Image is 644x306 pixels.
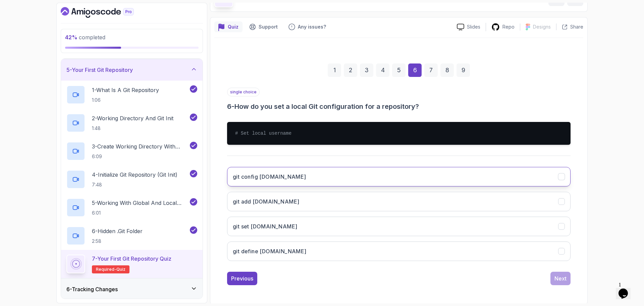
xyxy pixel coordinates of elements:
p: 6:09 [92,153,189,160]
p: 6 - Hidden .git Folder [92,227,143,235]
h3: git define [DOMAIN_NAME] [233,247,307,255]
p: 3 - Create Working Directory With Mkdir [92,142,189,150]
span: completed [65,34,105,41]
p: Any issues? [298,24,326,30]
h3: git config [DOMAIN_NAME] [233,173,306,181]
h3: git add [DOMAIN_NAME] [233,198,299,206]
div: Next [554,274,567,282]
p: 2 - Working Directory And Git Init [92,114,173,122]
button: 6-Tracking Changes [61,278,203,300]
button: Next [550,272,571,285]
span: 42 % [65,34,77,41]
div: 4 [376,63,389,77]
button: Feedback button [284,21,330,32]
button: quiz button [214,21,243,32]
button: Share [556,24,583,30]
p: Share [570,24,583,30]
span: quiz [116,267,125,272]
button: git add user.name [227,192,571,211]
h3: 6 - Tracking Changes [66,285,118,293]
button: Support button [245,21,282,32]
div: 8 [440,63,454,77]
button: git set user.name [227,217,571,236]
button: git config user.name [227,167,571,186]
a: Dashboard [61,7,149,18]
p: Slides [467,24,480,30]
p: 7 - Your First Git Repository Quiz [92,255,171,263]
button: 2-Working Directory And Git Init1:48 [66,114,197,132]
span: # Set local username [235,131,291,136]
button: 7-Your First Git Repository QuizRequired-quiz [66,255,197,273]
div: 3 [360,63,373,77]
p: Repo [502,24,515,30]
div: 9 [457,63,470,77]
p: 5 - Working With Global And Local Configuration [92,199,189,207]
p: Quiz [228,24,238,30]
h3: 5 - Your First Git Repository [66,66,133,74]
div: 6 [408,63,422,77]
p: 1:48 [92,125,173,132]
button: 1-What Is A Git Repository1:06 [66,85,197,104]
button: 3-Create Working Directory With Mkdir6:09 [66,142,197,161]
button: 5-Your First Git Repository [61,59,203,81]
p: 6:01 [92,210,189,216]
div: 2 [344,63,357,77]
p: 4 - Initialize Git Repository (Git Init) [92,171,177,179]
a: Slides [451,24,486,31]
h3: git set [DOMAIN_NAME] [233,222,297,230]
p: single choice [227,88,260,96]
button: 4-Initialize Git Repository (Git Init)7:48 [66,170,197,189]
button: Previous [227,272,257,285]
p: 2:58 [92,238,143,245]
div: 1 [328,63,341,77]
p: Designs [533,24,551,30]
button: 6-Hidden .git Folder2:58 [66,226,197,245]
button: git define user.name [227,242,571,261]
div: Previous [231,274,253,282]
p: 1:06 [92,97,159,103]
a: Repo [486,23,520,31]
div: 5 [392,63,406,77]
p: 1 - What Is A Git Repository [92,86,159,94]
h3: 6 - How do you set a local Git configuration for a repository? [227,102,571,111]
p: Support [259,24,278,30]
iframe: chat widget [616,279,637,299]
p: 7:48 [92,181,177,188]
span: Required- [96,267,116,272]
button: 5-Working With Global And Local Configuration6:01 [66,198,197,217]
div: 7 [424,63,438,77]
